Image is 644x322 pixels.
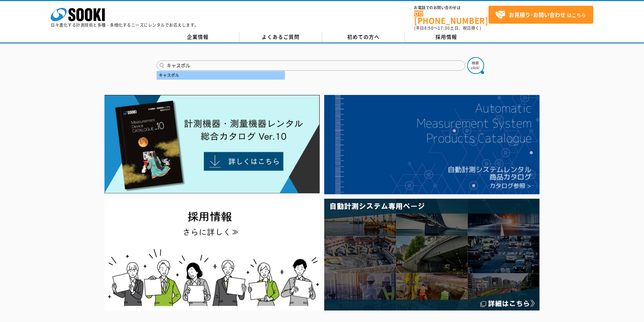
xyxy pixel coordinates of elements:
[157,71,285,79] div: キャスポル
[414,10,488,24] a: [PHONE_NUMBER]
[347,33,380,41] span: 初めての方へ
[405,32,488,42] a: 採用情報
[438,25,450,31] span: 17:30
[414,25,481,31] span: (平日 ～ 土日、祝日除く)
[424,25,434,31] span: 8:50
[467,57,484,74] img: btn_search.png
[104,199,320,311] img: SOOKI recruit
[414,6,488,10] span: お電話でのお問い合わせは
[495,10,586,20] span: はこちら
[157,32,239,42] a: 企業情報
[157,60,465,71] input: 商品名、型式、NETIS番号を入力してください
[239,32,322,42] a: よくあるご質問
[104,95,320,194] img: Catalog Ver10
[324,199,540,311] img: 自動計測システム専用ページ
[322,32,405,42] a: 初めての方へ
[488,6,593,24] a: お見積り･お問い合わせはこちら
[51,23,199,27] p: 日々進化する計測技術と多種・多様化するニーズにレンタルでお応えします。
[324,95,540,194] img: 自動計測システムカタログ
[509,10,566,19] strong: お見積り･お問い合わせ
